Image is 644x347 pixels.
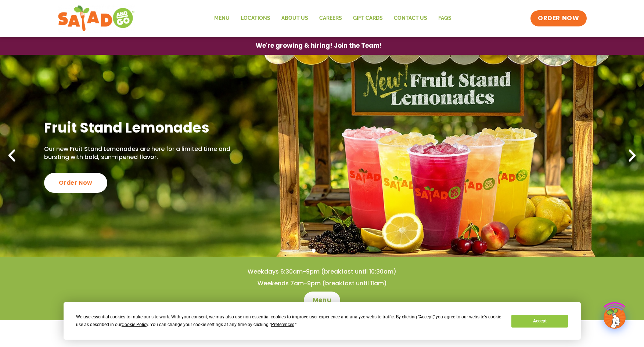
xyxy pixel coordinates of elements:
div: Cookie Consent Prompt [64,302,581,340]
div: We use essential cookies to make our site work. With your consent, we may also use non-essential ... [76,313,503,329]
h2: Fruit Stand Lemonades [44,119,242,137]
span: Go to slide 3 [328,249,332,253]
a: Menu [209,10,235,27]
img: new-SAG-logo-768×292 [58,4,135,33]
span: Go to slide 2 [320,249,324,253]
button: Accept [511,315,568,328]
nav: Menu [209,10,457,27]
a: FAQs [433,10,457,27]
span: Cookie Policy [122,322,148,327]
div: Order Now [44,173,107,193]
span: ORDER NOW [538,14,579,23]
h4: Weekdays 6:30am-9pm (breakfast until 10:30am) [15,268,629,276]
span: Preferences [271,322,294,327]
a: Locations [235,10,276,27]
a: GIFT CARDS [348,10,388,27]
a: Contact Us [388,10,433,27]
span: Go to slide 1 [312,249,316,253]
a: Careers [314,10,348,27]
a: We're growing & hiring! Join the Team! [245,37,393,54]
a: About Us [276,10,314,27]
p: Our new Fruit Stand Lemonades are here for a limited time and bursting with bold, sun-ripened fla... [44,145,242,162]
div: Previous slide [4,148,20,164]
a: ORDER NOW [530,10,586,26]
span: Menu [313,296,331,305]
h4: Weekends 7am-9pm (breakfast until 11am) [15,279,629,288]
div: Next slide [624,148,640,164]
span: We're growing & hiring! Join the Team! [256,43,382,49]
a: Menu [304,292,340,309]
